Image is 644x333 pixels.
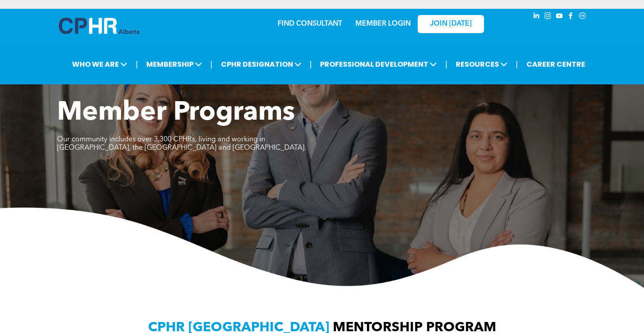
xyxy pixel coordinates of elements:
[310,55,312,73] li: |
[218,56,304,72] span: CPHR DESIGNATION
[317,56,439,72] span: PROFESSIONAL DEVELOPMENT
[418,15,484,33] a: JOIN [DATE]
[430,20,472,28] span: JOIN [DATE]
[555,11,564,23] a: youtube
[543,11,553,23] a: instagram
[516,55,518,73] li: |
[136,55,138,73] li: |
[524,56,588,72] a: CAREER CENTRE
[57,100,295,126] span: Member Programs
[532,11,541,23] a: linkedin
[566,11,576,23] a: facebook
[57,136,306,151] span: Our community includes over 3,300 CPHRs, living and working in [GEOGRAPHIC_DATA], the [GEOGRAPHIC...
[453,56,510,72] span: RESOURCES
[278,20,342,27] a: FIND CONSULTANT
[355,20,411,27] a: MEMBER LOGIN
[578,11,587,23] a: Social network
[144,56,205,72] span: MEMBERSHIP
[210,55,213,73] li: |
[69,56,130,72] span: WHO WE ARE
[59,18,139,34] img: A blue and white logo for cp alberta
[445,55,447,73] li: |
